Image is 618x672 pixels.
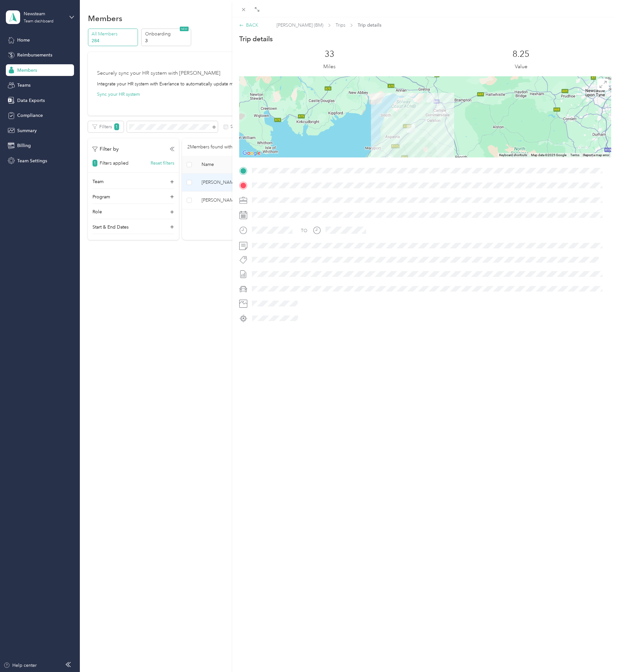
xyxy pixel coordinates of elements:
a: Open this area in Google Maps (opens a new window) [241,149,262,157]
button: Keyboard shortcuts [499,153,527,157]
span: Map data ©2025 Google [531,153,566,157]
span: Trips [336,22,345,29]
div: BACK [239,22,258,29]
span: [PERSON_NAME] (BM) [277,22,323,29]
p: Miles [323,63,336,71]
p: 8.25 [513,49,529,59]
a: Report a map error [583,153,609,157]
iframe: Everlance-gr Chat Button Frame [582,636,618,672]
p: Trip details [239,34,273,44]
a: Terms (opens in new tab) [570,153,579,157]
span: Trip details [358,22,381,29]
div: TO [301,227,307,234]
p: Value [515,63,527,71]
p: 33 [325,49,334,59]
img: Google [241,149,262,157]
